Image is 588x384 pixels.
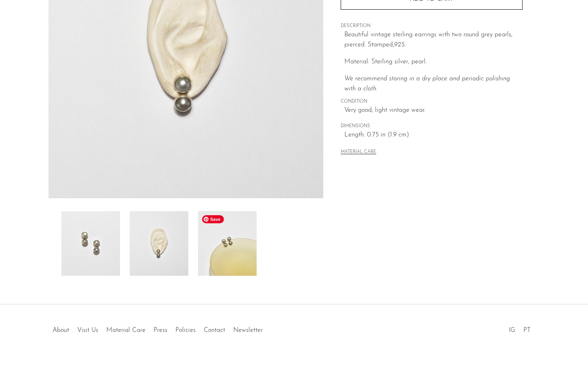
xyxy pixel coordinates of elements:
ul: Social Medias [505,321,535,336]
em: 925. [394,42,406,48]
ul: Quick links [48,321,267,336]
span: CONDITION [341,98,523,105]
span: DESCRIPTION [341,23,523,30]
img: Double Pearl Earrings [61,211,120,276]
span: Save [202,215,224,223]
a: Visit Us [77,327,98,334]
span: DIMENSIONS [341,123,523,130]
a: IG [509,327,515,334]
a: PT [523,327,531,334]
span: Very good; light vintage wear. [344,105,523,116]
a: Policies [175,327,196,334]
a: Press [154,327,167,334]
img: Double Pearl Earrings [198,211,257,276]
button: MATERIAL CARE [341,149,376,155]
a: Contact [204,327,225,334]
span: Length: 0.75 in (1.9 cm) [344,130,523,141]
img: Double Pearl Earrings [130,211,188,276]
a: Material Care [106,327,145,334]
p: Material: Sterling silver, pearl. [344,57,523,67]
p: Beautiful vintage sterling earrings with two round grey pearls, pierced. Stamped, [344,30,523,50]
em: We recommend storing in a dry place and periodic polishing with a cloth. [344,76,510,92]
a: About [53,327,69,334]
